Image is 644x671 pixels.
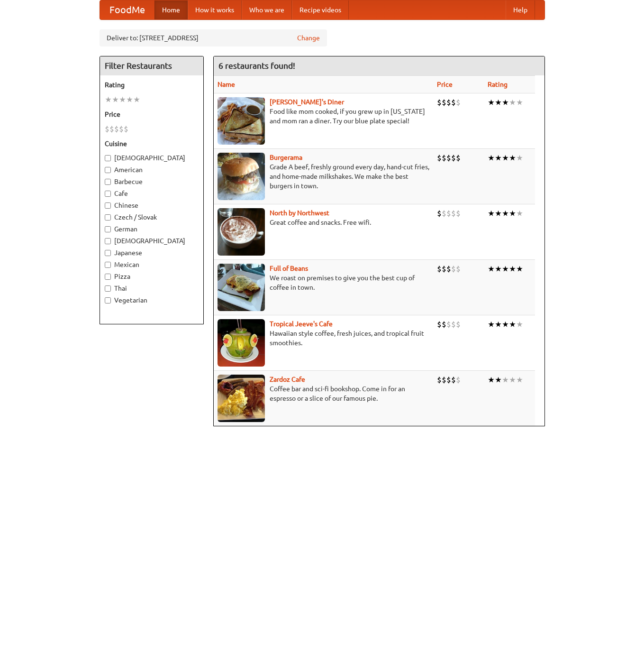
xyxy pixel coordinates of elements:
[105,189,199,198] label: Cafe
[502,208,509,219] li: ★
[105,297,111,303] input: Vegetarian
[488,81,508,88] a: Rating
[516,97,523,108] li: ★
[105,177,199,186] label: Barbecue
[105,124,109,134] li: $
[105,224,199,234] label: German
[105,250,111,256] input: Japanese
[218,81,235,88] a: Name
[506,0,535,19] a: Help
[456,97,461,108] li: $
[495,375,502,385] li: ★
[437,319,442,330] li: $
[456,208,461,219] li: $
[442,319,446,330] li: $
[105,295,199,305] label: Vegetarian
[105,238,111,244] input: [DEMOGRAPHIC_DATA]
[242,0,292,19] a: Who we are
[451,208,456,219] li: $
[516,208,523,219] li: ★
[437,375,442,385] li: $
[105,80,199,90] h5: Rating
[437,264,442,274] li: $
[488,208,495,219] li: ★
[495,319,502,330] li: ★
[218,218,429,227] p: Great coffee and snacks. Free wifi.
[126,94,133,105] li: ★
[218,97,265,145] img: sallys.jpg
[437,208,442,219] li: $
[446,208,451,219] li: $
[105,155,111,161] input: [DEMOGRAPHIC_DATA]
[154,0,188,19] a: Home
[218,162,429,191] p: Grade A beef, freshly ground every day, hand-cut fries, and home-made milkshakes. We make the bes...
[451,153,456,163] li: $
[105,214,111,221] input: Czech / Slovak
[451,97,456,108] li: $
[451,375,456,385] li: $
[509,208,516,219] li: ★
[488,375,495,385] li: ★
[270,209,329,217] a: North by Northwest
[446,375,451,385] li: $
[456,264,461,274] li: $
[437,153,442,163] li: $
[292,0,349,19] a: Recipe videos
[105,212,199,222] label: Czech / Slovak
[442,375,446,385] li: $
[105,167,111,173] input: American
[105,201,199,210] label: Chinese
[502,153,509,163] li: ★
[119,124,124,134] li: $
[105,165,199,175] label: American
[218,375,265,422] img: zardoz.jpg
[446,264,451,274] li: $
[105,284,199,293] label: Thai
[105,248,199,257] label: Japanese
[100,29,327,46] div: Deliver to: [STREET_ADDRESS]
[488,264,495,274] li: ★
[502,264,509,274] li: ★
[509,97,516,108] li: ★
[109,124,114,134] li: $
[451,319,456,330] li: $
[297,33,320,43] a: Change
[100,56,203,75] h4: Filter Restaurants
[105,139,199,148] h5: Cuisine
[105,94,112,105] li: ★
[446,319,451,330] li: $
[442,264,446,274] li: $
[218,264,265,311] img: beans.jpg
[119,94,126,105] li: ★
[270,265,308,272] a: Full of Beans
[502,319,509,330] li: ★
[105,274,111,280] input: Pizza
[451,264,456,274] li: $
[516,153,523,163] li: ★
[105,236,199,246] label: [DEMOGRAPHIC_DATA]
[105,226,111,232] input: German
[218,107,429,126] p: Food like mom cooked, if you grew up in [US_STATE] and mom ran a diner. Try our blue plate special!
[270,320,333,328] a: Tropical Jeeve's Cafe
[502,97,509,108] li: ★
[442,97,446,108] li: $
[105,110,199,119] h5: Price
[437,97,442,108] li: $
[442,208,446,219] li: $
[502,375,509,385] li: ★
[456,153,461,163] li: $
[105,153,199,163] label: [DEMOGRAPHIC_DATA]
[105,202,111,209] input: Chinese
[105,262,111,268] input: Mexican
[509,319,516,330] li: ★
[270,154,302,161] b: Burgerama
[509,264,516,274] li: ★
[488,97,495,108] li: ★
[105,285,111,292] input: Thai
[218,153,265,200] img: burgerama.jpg
[218,329,429,348] p: Hawaiian style coffee, fresh juices, and tropical fruit smoothies.
[488,153,495,163] li: ★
